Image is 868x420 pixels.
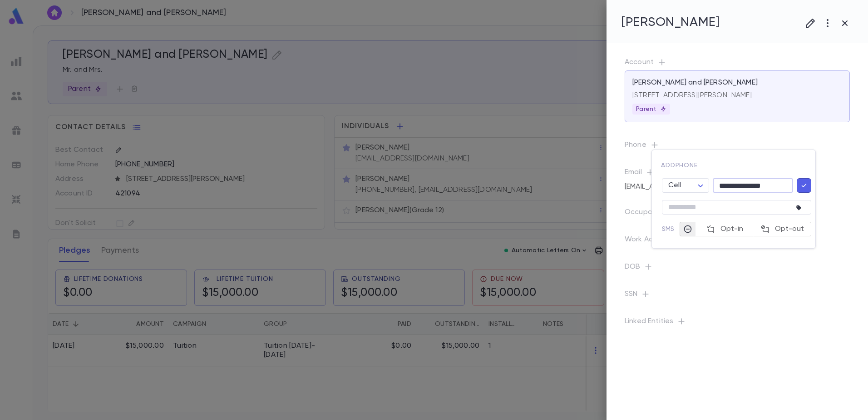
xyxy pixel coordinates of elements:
[720,223,743,235] span: Opt-in
[668,182,681,189] span: Cell
[661,162,698,169] span: add phone
[775,223,804,235] span: Opt-out
[753,222,811,236] button: Opt-out
[662,225,680,234] p: SMS
[662,179,709,193] div: Cell
[695,222,754,236] button: Opt-in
